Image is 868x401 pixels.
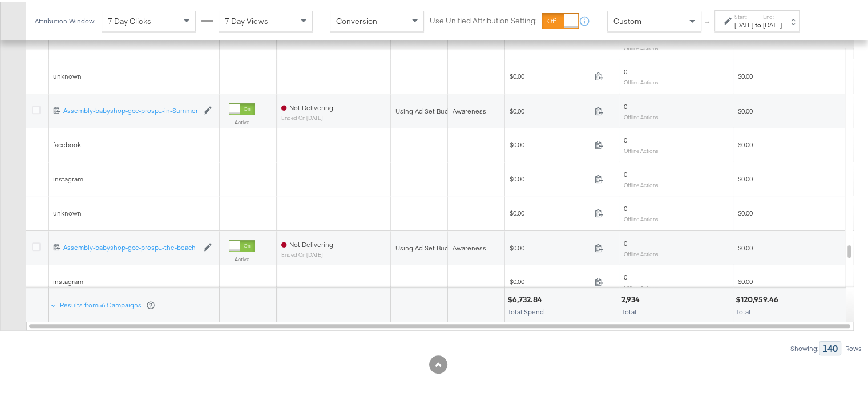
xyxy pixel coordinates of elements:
[622,306,636,314] span: Total
[736,306,750,314] span: Total
[738,207,753,216] span: $0.00
[624,77,659,84] sub: Offline Actions
[53,139,81,147] span: facebook
[53,70,82,79] span: unknown
[453,242,486,250] span: Awareness
[225,14,268,25] span: 7 Day Views
[395,242,459,251] div: Using Ad Set Budget
[430,14,537,25] label: Use Unified Attribution Setting:
[613,14,641,25] span: Custom
[845,343,862,351] div: Rows
[63,241,197,251] a: Assembly-babyshop-gcc-prosp...-the-beach
[624,100,627,109] span: 0
[624,134,627,143] span: 0
[738,242,753,250] span: $0.00
[51,286,158,321] div: Results from56 Campaigns
[108,14,151,25] span: 7 Day Clicks
[624,66,627,74] span: 0
[763,11,782,19] label: End:
[507,293,546,303] div: $6,732.84
[624,237,627,246] span: 0
[819,339,841,354] div: 140
[289,102,333,110] span: Not Delivering
[229,117,255,124] label: Active
[624,271,627,280] span: 0
[395,105,459,114] div: Using Ad Set Budget
[53,173,83,181] span: instagram
[790,343,819,351] div: Showing:
[624,282,659,289] sub: Offline Actions
[63,104,197,114] a: Assembly-babyshop-gcc-prosp...-in-Summer
[621,293,643,303] div: 2,934
[336,14,377,25] span: Conversion
[281,113,333,119] sub: ended on [DATE]
[624,214,659,221] sub: Offline Actions
[510,139,590,147] span: $0.00
[624,145,659,152] sub: Offline Actions
[624,180,659,187] sub: Offline Actions
[736,293,782,303] div: $120,959.46
[738,139,753,147] span: $0.00
[63,241,197,250] div: Assembly-babyshop-gcc-prosp...-the-beach
[510,173,590,181] span: $0.00
[738,276,753,284] span: $0.00
[738,105,753,114] span: $0.00
[734,11,753,19] label: Start:
[738,70,753,79] span: $0.00
[53,207,82,216] span: unknown
[510,207,590,216] span: $0.00
[734,19,753,28] div: [DATE]
[510,105,590,114] span: $0.00
[53,276,83,284] span: instagram
[60,299,155,308] div: Results from 56 Campaigns
[703,19,713,23] span: ↑
[624,112,659,119] sub: Offline Actions
[510,70,590,79] span: $0.00
[510,276,590,284] span: $0.00
[281,250,333,256] sub: ended on [DATE]
[508,306,544,314] span: Total Spend
[289,238,333,247] span: Not Delivering
[624,168,627,177] span: 0
[34,15,96,23] div: Attribution Window:
[763,19,782,28] div: [DATE]
[453,105,486,114] span: Awareness
[229,254,255,261] label: Active
[753,19,763,27] strong: to
[738,173,753,181] span: $0.00
[63,104,197,114] div: Assembly-babyshop-gcc-prosp...-in-Summer
[624,202,627,211] span: 0
[624,249,659,256] sub: Offline Actions
[510,242,590,250] span: $0.00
